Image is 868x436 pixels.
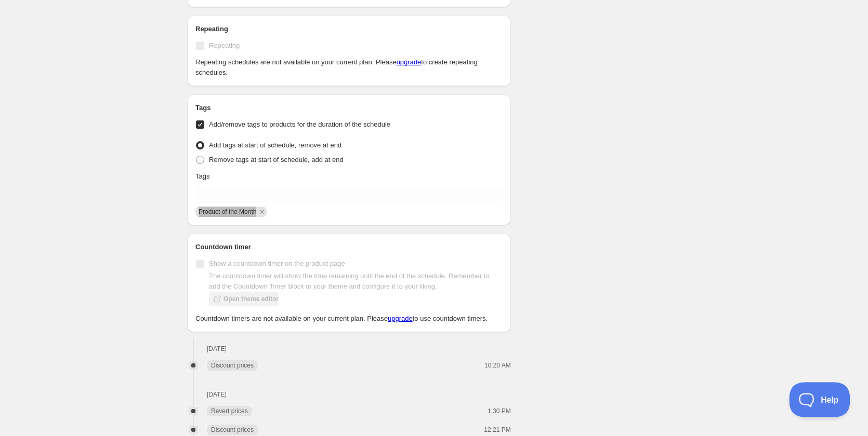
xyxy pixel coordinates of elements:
a: upgrade [397,58,422,66]
a: upgrade [388,315,413,322]
span: Repeating [209,42,240,49]
h2: Countdown timer [195,242,503,252]
span: Revert prices [211,407,248,415]
span: Discount prices [211,361,254,370]
span: Remove tags at start of schedule, add at end [209,156,344,163]
p: 1:30 PM [464,407,511,415]
iframe: Toggle Customer Support [789,382,850,417]
span: Add tags at start of schedule, remove at end [209,141,341,149]
span: Add/remove tags to products for the duration of the schedule [209,120,390,128]
p: Repeating schedules are not available on your current plan. Please to create repeating schedules. [195,57,503,78]
span: Show a countdown timer on the product page [209,260,345,267]
p: 12:21 PM [464,426,511,434]
h2: Tags [195,103,503,113]
h2: Repeating [195,24,503,34]
p: Countdown timers are not available on your current plan. Please to use countdown timers. [195,314,503,324]
h2: [DATE] [207,390,460,399]
p: The countdown timer will show the time remaining until the end of the schedule. Remember to add t... [209,271,503,292]
p: 10:20 AM [464,361,511,370]
span: Discount prices [211,426,254,434]
h2: [DATE] [207,345,460,353]
p: Tags [195,171,209,182]
button: Remove Product of the Month [257,207,267,216]
span: Product of the Month [199,208,256,215]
